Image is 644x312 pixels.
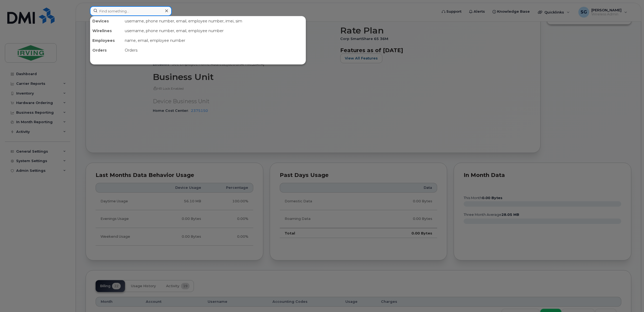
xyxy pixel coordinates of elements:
[123,36,306,45] div: name, email, employee number
[90,26,123,36] div: Wirelines
[123,26,306,36] div: username, phone number, email, employee number
[90,36,123,45] div: Employees
[90,45,123,55] div: Orders
[123,45,306,55] div: Orders
[90,6,172,16] input: Find something...
[90,16,123,26] div: Devices
[123,16,306,26] div: username, phone number, email, employee number, imei, sim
